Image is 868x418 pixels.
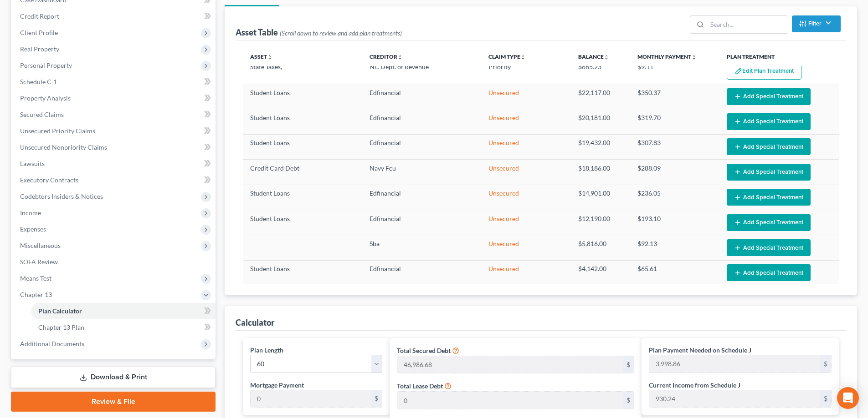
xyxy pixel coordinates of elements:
td: $350.37 [630,84,719,109]
td: $288.09 [630,160,719,185]
span: Real Property [20,45,59,53]
button: Filter [792,15,841,32]
td: Credit Card Debt [243,160,362,185]
div: $ [820,355,831,373]
span: Client Profile [20,29,58,36]
td: Unsecured [481,185,570,210]
span: Plan Calculator [38,307,82,315]
span: Unsecured Nonpriority Claims [20,143,107,151]
a: Monthly Paymentunfold_more [637,53,697,60]
a: Review & File [11,392,216,412]
td: $193.10 [630,210,719,235]
td: $5,816.00 [571,235,631,260]
span: Codebtors Insiders & Notices [20,192,103,200]
td: Student Loans [243,134,362,159]
td: Unsecured [481,260,570,285]
button: Add Special Treatment [727,88,811,105]
label: Plan Length [250,345,283,355]
td: NC Dept. of Revenue [362,58,482,84]
a: SOFA Review [13,254,216,270]
td: Unsecured [481,134,570,159]
td: $9.11 [630,58,719,84]
a: Balanceunfold_more [578,53,609,60]
td: $22,117.00 [571,84,631,109]
td: $236.05 [630,185,719,210]
span: Schedule C-1 [20,78,57,86]
div: Open Intercom Messenger [837,387,859,409]
i: unfold_more [520,55,526,60]
button: Add Special Treatment [727,138,811,155]
span: Credit Report [20,12,59,20]
div: $ [623,356,634,373]
td: Unsecured [481,235,570,260]
a: Creditorunfold_more [370,53,403,60]
button: Add Special Treatment [727,214,811,231]
a: Unsecured Priority Claims [13,123,216,139]
a: Plan Calculator [31,303,216,319]
td: $12,190.00 [571,210,631,235]
td: $18,186.00 [571,160,631,185]
span: Means Test [20,274,51,282]
span: SOFA Review [20,258,58,266]
td: $65.61 [630,260,719,285]
span: Expenses [20,225,46,233]
td: Priority [481,58,570,84]
td: State Taxes, [243,58,362,84]
button: Add Special Treatment [727,164,811,181]
input: 0.00 [251,390,371,408]
span: Miscellaneous [20,242,61,249]
input: 0.00 [397,356,623,373]
span: Additional Documents [20,340,84,347]
td: $665.23 [571,58,631,84]
input: 0.00 [649,390,820,408]
button: Add Special Treatment [727,113,811,130]
td: Student Loans [243,109,362,134]
a: Download & Print [11,367,216,388]
span: Lawsuits [20,160,45,167]
td: Edfinancial [362,260,482,285]
td: $4,142.00 [571,260,631,285]
td: $92.13 [630,235,719,260]
button: Edit Plan Treatment [727,62,801,80]
td: Unsecured [481,160,570,185]
label: Mortgage Payment [250,380,304,390]
label: Plan Payment Needed on Schedule J [649,345,751,355]
div: Calculator [236,317,274,328]
td: Edfinancial [362,185,482,210]
td: Student Loans [243,185,362,210]
button: Add Special Treatment [727,264,811,281]
a: Chapter 13 Plan [31,319,216,336]
td: Unsecured [481,210,570,235]
span: Property Analysis [20,94,71,102]
img: edit-pencil-c1479a1de80d8dea1e2430c2f745a3c6a07e9d7aa2eeffe225670001d78357a8.svg [734,67,742,75]
td: Edfinancial [362,210,482,235]
td: $14,901.00 [571,185,631,210]
td: Student Loans [243,210,362,235]
td: Navy Fcu [362,160,482,185]
td: $20,181.00 [571,109,631,134]
a: Unsecured Nonpriority Claims [13,139,216,156]
i: unfold_more [691,55,697,60]
span: Unsecured Priority Claims [20,127,95,135]
td: Student Loans [243,84,362,109]
div: Asset Table [236,27,402,38]
td: $19,432.00 [571,134,631,159]
a: Secured Claims [13,106,216,123]
td: $319.70 [630,109,719,134]
button: Add Special Treatment [727,189,811,206]
span: Executory Contracts [20,176,78,184]
span: Secured Claims [20,111,64,118]
a: Credit Report [13,8,216,25]
div: $ [371,390,382,408]
td: Unsecured [481,84,570,109]
div: $ [820,390,831,408]
span: Chapter 13 Plan [38,323,84,331]
input: 0.00 [649,355,820,373]
i: unfold_more [604,55,609,60]
input: Search... [707,16,788,33]
span: Personal Property [20,61,72,69]
a: Claim Typeunfold_more [488,53,526,60]
span: Income [20,209,41,217]
label: Current Income from Schedule J [649,380,740,390]
a: Schedule C-1 [13,74,216,90]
